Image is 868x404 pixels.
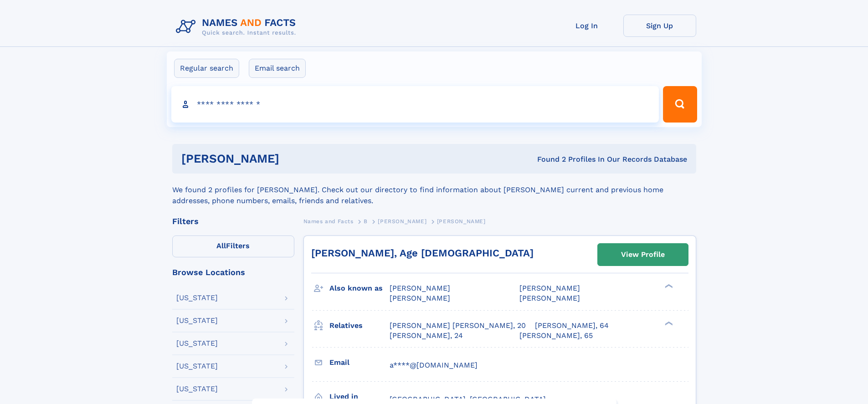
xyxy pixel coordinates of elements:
[172,217,294,225] div: Filters
[390,395,546,404] span: [GEOGRAPHIC_DATA], [GEOGRAPHIC_DATA]
[663,283,673,289] div: ❯
[176,385,218,393] div: [US_STATE]
[390,294,450,302] span: [PERSON_NAME]
[176,363,218,370] div: [US_STATE]
[364,218,368,225] span: B
[311,247,534,259] a: [PERSON_NAME], Age [DEMOGRAPHIC_DATA]
[390,331,463,341] a: [PERSON_NAME], 24
[176,340,218,347] div: [US_STATE]
[663,86,697,123] button: Search Button
[171,86,659,123] input: search input
[390,321,526,331] a: [PERSON_NAME] [PERSON_NAME], 20
[598,244,688,266] a: View Profile
[303,215,354,227] a: Names and Facts
[378,218,426,225] span: [PERSON_NAME]
[176,317,218,324] div: [US_STATE]
[364,215,368,227] a: B
[172,174,696,206] div: We found 2 profiles for [PERSON_NAME]. Check out our directory to find information about [PERSON_...
[390,284,450,292] span: [PERSON_NAME]
[378,215,426,227] a: [PERSON_NAME]
[176,294,218,302] div: [US_STATE]
[172,268,294,276] div: Browse Locations
[172,235,294,257] label: Filters
[329,318,390,333] h3: Relatives
[174,59,239,78] label: Regular search
[329,281,390,296] h3: Also known as
[329,355,390,370] h3: Email
[519,294,580,302] span: [PERSON_NAME]
[519,284,580,292] span: [PERSON_NAME]
[519,331,593,341] a: [PERSON_NAME], 65
[437,218,486,225] span: [PERSON_NAME]
[216,241,226,250] span: All
[621,244,665,265] div: View Profile
[249,59,306,78] label: Email search
[663,320,673,326] div: ❯
[623,15,696,37] a: Sign Up
[172,15,303,39] img: Logo Names and Facts
[535,321,609,331] a: [PERSON_NAME], 64
[408,154,687,164] div: Found 2 Profiles In Our Records Database
[550,15,623,37] a: Log In
[181,153,408,164] h1: [PERSON_NAME]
